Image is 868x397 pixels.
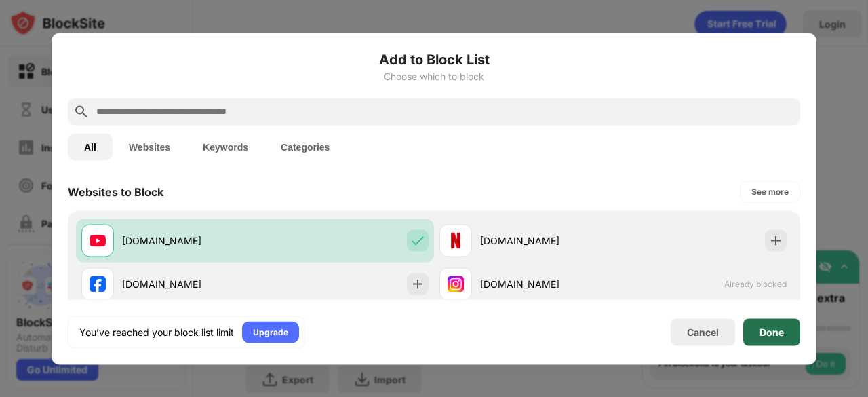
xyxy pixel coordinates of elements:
div: See more [751,185,789,198]
div: Cancel [687,326,719,338]
button: Websites [113,133,186,160]
button: Keywords [186,133,264,160]
img: favicons [448,276,464,292]
div: Choose which to block [68,71,800,81]
div: Done [759,326,784,337]
img: search.svg [73,103,90,119]
div: [DOMAIN_NAME] [122,277,255,291]
img: favicons [90,276,106,292]
img: favicons [448,232,464,248]
h6: Add to Block List [68,49,800,69]
div: [DOMAIN_NAME] [480,233,613,248]
div: You’ve reached your block list limit [79,325,234,339]
img: favicons [90,232,106,248]
div: Upgrade [253,325,288,339]
div: [DOMAIN_NAME] [480,277,613,291]
button: All [68,133,113,160]
div: Websites to Block [68,185,163,198]
span: Already blocked [724,279,787,289]
div: [DOMAIN_NAME] [122,233,255,248]
button: Categories [264,133,346,160]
